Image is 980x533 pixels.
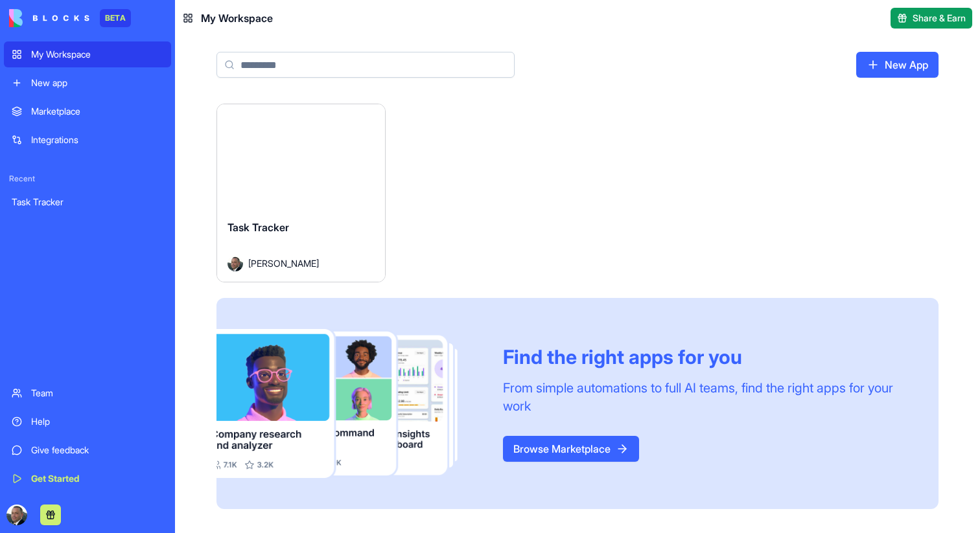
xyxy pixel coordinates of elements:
[891,8,972,28] button: Share & Earn
[4,437,171,463] a: Give feedback
[4,409,171,435] a: Help
[9,9,131,27] a: BETA
[4,466,171,492] a: Get Started
[31,133,163,146] div: Integrations
[6,505,27,525] img: ACg8ocLQfeGqdZ3OhSIw1SGuUDkSA8hRIU2mJPlIgC-TdvOJN466vaIWsA=s96-c
[4,189,171,215] a: Task Tracker
[856,52,939,78] a: New App
[12,196,163,209] div: Task Tracker
[31,444,163,457] div: Give feedback
[227,256,243,271] img: Avatar
[503,379,907,415] div: From simple automations to full AI teams, find the right apps for your work
[4,127,171,153] a: Integrations
[31,76,163,89] div: New app
[216,329,482,478] img: Frame_181_egmpey.png
[31,105,163,118] div: Marketplace
[227,221,289,234] span: Task Tracker
[31,472,163,485] div: Get Started
[31,48,163,61] div: My Workspace
[4,41,171,67] a: My Workspace
[201,10,273,26] span: My Workspace
[4,98,171,124] a: Marketplace
[31,415,163,428] div: Help
[248,256,319,270] span: [PERSON_NAME]
[4,174,171,184] span: Recent
[216,104,386,282] a: Task TrackerAvatar[PERSON_NAME]
[503,345,907,369] div: Find the right apps for you
[100,9,131,27] div: BETA
[31,387,163,400] div: Team
[913,12,966,25] span: Share & Earn
[4,380,171,406] a: Team
[4,70,171,96] a: New app
[503,436,639,462] a: Browse Marketplace
[9,9,89,27] img: logo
